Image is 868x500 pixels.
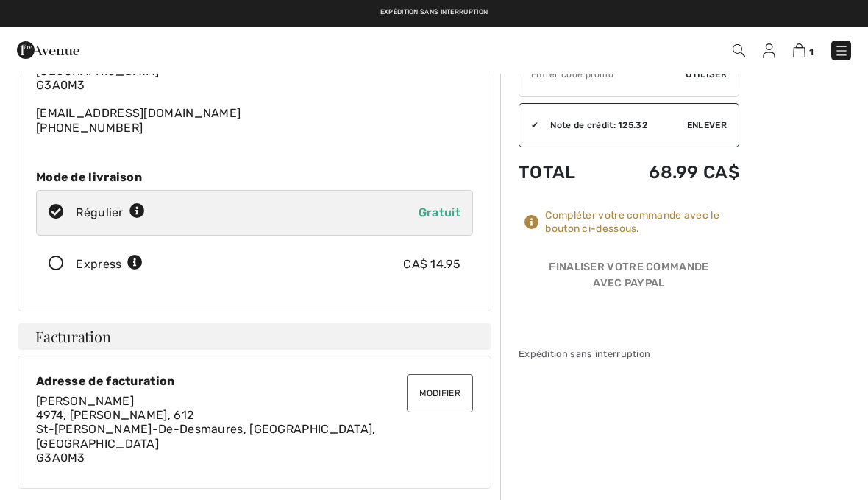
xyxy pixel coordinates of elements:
[687,119,727,132] span: Enlever
[545,209,739,236] div: Compléter votre commande avec le bouton ci-dessous.
[519,259,739,297] div: Finaliser votre commande avec PayPal
[609,147,739,197] td: 68.99 CA$
[519,147,609,197] td: Total
[519,297,739,330] iframe: PayPal-paypal
[76,204,145,222] div: Régulier
[36,394,134,408] span: [PERSON_NAME]
[36,121,143,135] a: [PHONE_NUMBER]
[419,205,460,219] span: Gratuit
[834,43,849,58] img: Menu
[519,347,739,361] div: Expédition sans interruption
[809,46,814,57] span: 1
[380,8,488,15] a: Expédition sans interruption
[36,374,473,388] div: Adresse de facturation
[519,52,686,96] input: Code promo
[538,119,687,132] div: Note de crédit: 125.32
[403,256,460,273] div: CA$ 14.95
[763,43,775,58] img: Mes infos
[733,44,745,57] img: Recherche
[35,329,111,344] span: Facturation
[36,408,376,465] span: 4974, [PERSON_NAME], 612 St-[PERSON_NAME]-De-Desmaures, [GEOGRAPHIC_DATA], [GEOGRAPHIC_DATA] G3A0M3
[17,42,79,56] a: 1ère Avenue
[686,68,727,81] span: Utiliser
[407,374,473,412] button: Modifier
[76,256,143,273] div: Express
[793,43,805,57] img: Panier d'achat
[17,35,79,65] img: 1ère Avenue
[36,170,473,184] div: Mode de livraison
[36,21,473,135] div: [EMAIL_ADDRESS][DOMAIN_NAME]
[793,41,814,59] a: 1
[519,119,538,132] div: ✔
[36,35,376,92] span: 4974, [PERSON_NAME], 612 St-[PERSON_NAME]-De-Desmaures, [GEOGRAPHIC_DATA], [GEOGRAPHIC_DATA] G3A0M3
